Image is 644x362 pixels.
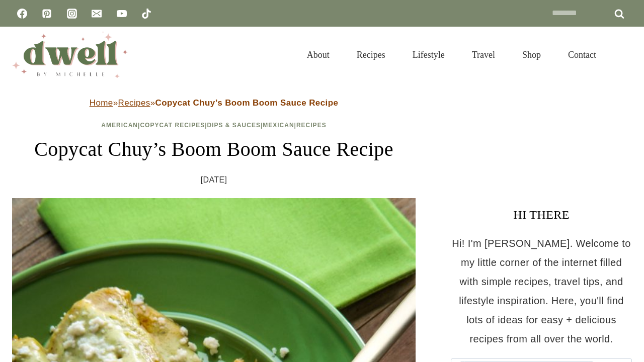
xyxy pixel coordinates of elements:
p: Hi! I'm [PERSON_NAME]. Welcome to my little corner of the internet filled with simple recipes, tr... [451,234,632,348]
a: TikTok [136,4,156,24]
span: | | | | [101,122,326,129]
span: » » [90,98,339,108]
time: [DATE] [201,172,227,188]
a: Home [90,98,113,108]
a: Instagram [62,4,82,24]
img: DWELL by michelle [12,32,128,78]
a: Facebook [12,4,32,24]
a: Shop [509,37,554,72]
a: Email [87,4,107,24]
a: Dips & Sauces [207,122,261,129]
a: Recipes [343,37,399,72]
a: Lifestyle [399,37,458,72]
a: Mexican [263,122,294,129]
a: Recipes [296,122,327,129]
button: View Search Form [615,46,632,63]
a: Recipes [118,98,150,108]
a: About [293,37,343,72]
a: Contact [554,37,610,72]
strong: Copycat Chuy’s Boom Boom Sauce Recipe [155,98,339,108]
h3: HI THERE [451,206,632,224]
a: Pinterest [37,4,57,24]
nav: Primary Navigation [293,37,610,72]
a: Copycat Recipes [140,122,205,129]
a: Travel [458,37,509,72]
a: American [101,122,138,129]
h1: Copycat Chuy’s Boom Boom Sauce Recipe [12,134,416,164]
a: YouTube [112,4,132,24]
